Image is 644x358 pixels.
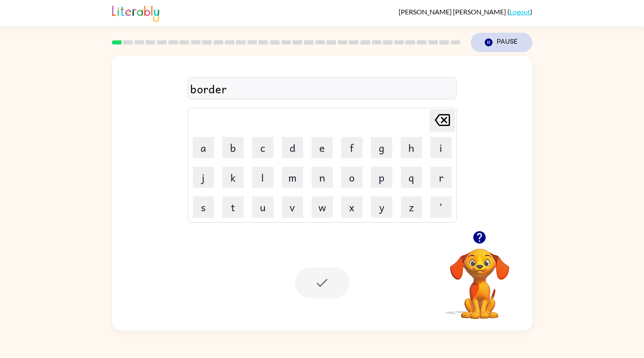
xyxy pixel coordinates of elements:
button: j [193,167,214,188]
button: p [371,167,392,188]
button: x [341,196,363,218]
video: Your browser must support playing .mp4 files to use Literably. Please try using another browser. [437,235,522,320]
button: h [401,137,422,158]
button: Pause [471,33,532,52]
button: o [341,167,363,188]
button: z [401,196,422,218]
button: k [222,167,244,188]
img: Literably [112,3,159,22]
a: Logout [509,8,530,16]
div: ( ) [399,8,532,16]
button: u [252,196,273,218]
button: m [282,167,303,188]
button: l [252,167,273,188]
button: b [222,137,244,158]
button: v [282,196,303,218]
button: e [312,137,333,158]
button: a [193,137,214,158]
button: g [371,137,392,158]
button: s [193,196,214,218]
button: w [312,196,333,218]
button: i [430,137,452,158]
span: [PERSON_NAME] [PERSON_NAME] [399,8,507,16]
div: border [190,80,454,98]
button: y [371,196,392,218]
button: r [430,167,452,188]
button: t [222,196,244,218]
button: d [282,137,303,158]
button: f [341,137,363,158]
button: q [401,167,422,188]
button: n [312,167,333,188]
button: c [252,137,273,158]
button: ' [430,196,452,218]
